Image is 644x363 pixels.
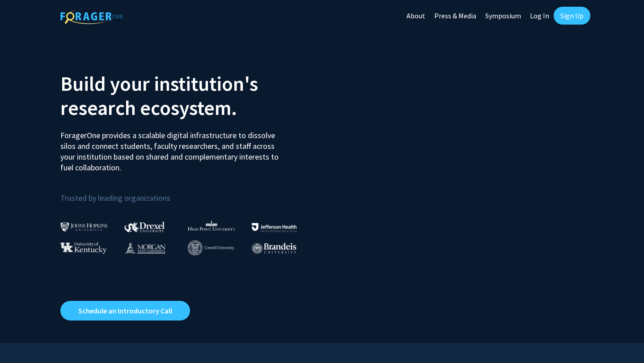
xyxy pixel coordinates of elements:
a: Opens in a new tab [60,301,190,321]
img: Johns Hopkins University [60,222,108,232]
img: Drexel University [124,222,165,232]
img: ForagerOne Logo [60,8,123,24]
a: Sign Up [554,7,590,25]
img: Thomas Jefferson University [252,223,297,232]
h2: Build your institution's research ecosystem. [60,72,315,120]
img: High Point University [188,220,235,231]
img: Brandeis University [252,243,297,254]
img: Morgan State University [124,242,165,253]
p: ForagerOne provides a scalable digital infrastructure to dissolve silos and connect students, fac... [60,123,285,173]
img: Cornell University [188,241,234,255]
img: University of Kentucky [60,242,107,254]
p: Trusted by leading organizations [60,180,315,205]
